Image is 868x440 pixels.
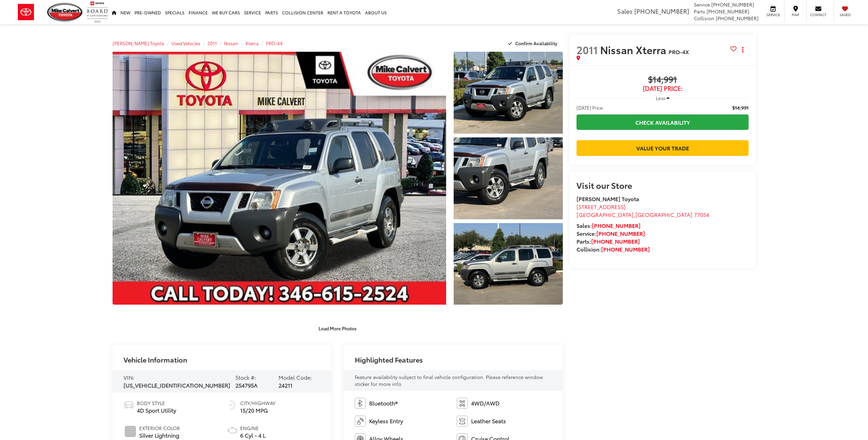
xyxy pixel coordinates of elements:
img: Fuel Economy [227,400,238,411]
span: City/Highway [240,400,275,406]
a: [PERSON_NAME] Toyota [113,40,164,46]
h2: Highlighted Features [355,356,423,363]
h2: Vehicle Information [124,356,187,363]
span: Feature availability subject to final vehicle configuration. Please reference window sticker for ... [355,374,543,387]
a: [PHONE_NUMBER] [601,245,650,253]
span: Leather Seats [471,417,506,425]
span: Keyless Entry [369,417,403,425]
a: Value Your Trade [576,140,749,156]
button: Actions [737,44,749,56]
span: Engine [240,425,265,431]
strong: Parts: [576,237,640,245]
span: Body Style [137,400,176,406]
span: Nissan Xterra [600,42,669,57]
strong: Service: [576,229,645,237]
a: Xterra [245,40,259,46]
span: [DATE] Price: [576,104,604,111]
button: Load More Photos [314,322,361,334]
img: Keyless Entry [355,416,366,427]
span: Confirm Availability [515,40,557,46]
button: Confirm Availability [504,37,563,49]
span: 4WD/AWD [471,399,500,407]
span: [STREET_ADDRESS] [576,203,626,210]
span: [PHONE_NUMBER] [707,8,749,15]
span: #C0C0C0 [125,426,136,437]
span: 24211 [278,381,293,389]
img: Bluetooth® [355,398,366,409]
span: PRO-4X [669,48,689,56]
span: $14,991 [732,104,749,111]
a: Expand Photo 3 [454,223,562,305]
span: Saved [838,12,853,17]
span: 2011 [576,42,598,57]
span: [PHONE_NUMBER] [634,7,689,15]
span: , [576,210,709,218]
span: [DATE] Price: [576,85,749,92]
strong: [PERSON_NAME] Toyota [576,195,639,203]
img: 4WD/AWD [457,398,468,409]
h2: Visit our Store [576,181,749,190]
span: [US_VEHICLE_IDENTIFICATION_NUMBER] [124,381,230,389]
span: Exterior Color [139,425,180,431]
a: Expand Photo 1 [454,52,562,134]
span: Service [694,1,710,8]
strong: Collision: [576,245,650,253]
span: [PHONE_NUMBER] [711,1,754,8]
span: Sales [617,7,633,15]
img: 2011 Nissan Xterra PRO-4X [453,51,564,134]
a: Nissan [224,40,238,46]
span: [GEOGRAPHIC_DATA] [576,210,634,218]
span: [PHONE_NUMBER] [716,15,759,22]
a: PRO-4X [266,40,283,46]
img: Leather Seats [457,416,468,427]
a: 2011 [207,40,217,46]
span: Service [765,12,781,17]
a: [PHONE_NUMBER] [592,221,640,229]
a: [PHONE_NUMBER] [591,237,640,245]
span: $14,991 [576,75,749,85]
a: Check Availability [576,114,749,130]
span: Bluetooth® [369,399,398,407]
span: Parts [694,8,705,15]
a: Expand Photo 2 [454,137,562,219]
span: Collision [694,15,714,22]
button: Less [652,92,673,104]
img: 2011 Nissan Xterra PRO-4X [453,222,564,306]
a: Used Vehicles [171,40,200,46]
a: Expand Photo 0 [113,52,446,305]
span: 15/20 MPG [240,406,275,414]
a: [PHONE_NUMBER] [596,229,645,237]
span: [GEOGRAPHIC_DATA] [635,210,692,218]
img: 2011 Nissan Xterra PRO-4X [109,50,450,306]
span: Silver Lightning [139,431,180,439]
span: Stock #: [235,373,256,381]
a: [STREET_ADDRESS] [GEOGRAPHIC_DATA],[GEOGRAPHIC_DATA] 77054 [576,203,709,218]
span: 6 Cyl - 4 L [240,431,265,439]
span: Map [788,12,803,17]
span: 77054 [694,210,709,218]
img: 2011 Nissan Xterra PRO-4X [453,136,564,220]
span: Model Code: [278,373,312,381]
span: VIN: [124,373,134,381]
strong: Sales: [576,221,640,229]
span: dropdown dots [742,47,743,52]
span: Less [656,95,665,101]
img: Mike Calvert Toyota [47,3,83,22]
span: Contact [810,12,826,17]
span: 4D Sport Utility [137,406,176,414]
span: 254795A [235,381,258,389]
